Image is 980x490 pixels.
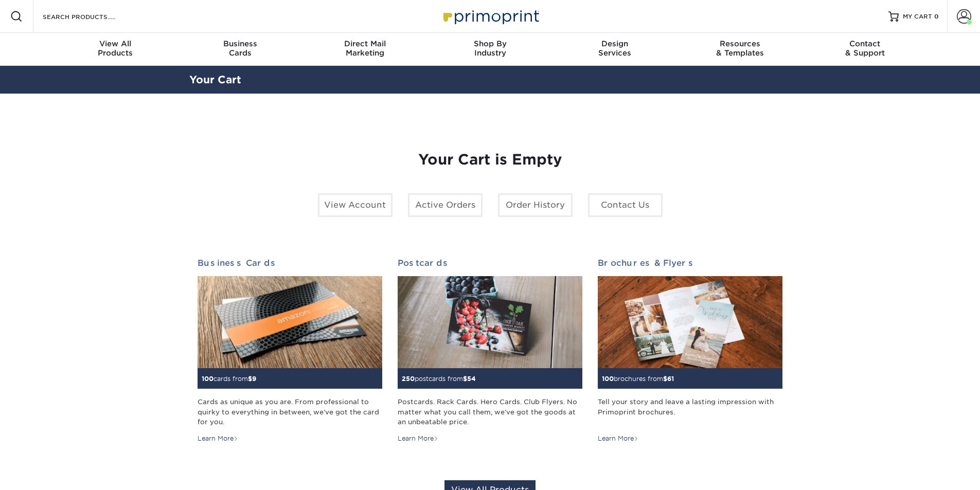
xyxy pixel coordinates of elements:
a: DesignServices [553,33,678,66]
h1: Your Cart is Empty [198,151,783,169]
h2: Postcards [398,258,582,268]
a: View AllProducts [53,33,178,66]
div: Services [553,39,678,58]
div: Industry [427,39,553,58]
img: Brochures & Flyers [598,276,782,369]
small: cards from [202,375,256,383]
small: brochures from [602,375,674,383]
span: 61 [667,375,674,383]
div: Learn More [398,434,438,443]
a: BusinessCards [177,33,302,66]
span: View All [53,39,178,48]
a: View Account [318,193,393,217]
span: Direct Mail [302,39,427,48]
a: Resources& Templates [678,33,803,66]
span: MY CART [903,12,932,21]
img: Postcards [398,276,582,369]
img: Business Cards [198,276,382,369]
span: Contact [803,39,928,48]
a: Brochures & Flyers 100brochures from$61 Tell your story and leave a lasting impression with Primo... [598,258,782,443]
span: 250 [402,375,415,383]
a: Shop ByIndustry [427,33,553,66]
span: 100 [202,375,213,383]
span: $ [463,375,467,383]
span: 9 [252,375,256,383]
span: $ [248,375,252,383]
a: Active Orders [408,193,483,217]
div: Learn More [198,434,238,443]
small: postcards from [402,375,476,383]
input: SEARCH PRODUCTS..... [42,10,142,23]
a: Contact& Support [803,33,928,66]
div: Postcards. Rack Cards. Hero Cards. Club Flyers. No matter what you call them, we've got the goods... [398,397,582,427]
div: Cards as unique as you are. From professional to quirky to everything in between, we've got the c... [198,397,382,427]
div: Products [53,39,178,58]
span: Resources [678,39,803,48]
a: Your Cart [189,74,241,86]
span: Shop By [427,39,553,48]
span: Business [177,39,302,48]
div: Tell your story and leave a lasting impression with Primoprint brochures. [598,397,782,427]
div: Learn More [598,434,638,443]
span: Design [553,39,678,48]
div: Cards [177,39,302,58]
div: & Templates [678,39,803,58]
span: 100 [602,375,614,383]
a: Contact Us [588,193,663,217]
a: Order History [498,193,573,217]
span: 0 [934,13,939,20]
span: 54 [467,375,476,383]
div: & Support [803,39,928,58]
h2: Business Cards [198,258,382,268]
img: Primoprint [439,5,542,27]
a: Direct MailMarketing [302,33,427,66]
span: $ [663,375,667,383]
a: Postcards 250postcards from$54 Postcards. Rack Cards. Hero Cards. Club Flyers. No matter what you... [398,258,582,443]
div: Marketing [302,39,427,58]
a: Business Cards 100cards from$9 Cards as unique as you are. From professional to quirky to everyth... [198,258,382,443]
h2: Brochures & Flyers [598,258,782,268]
